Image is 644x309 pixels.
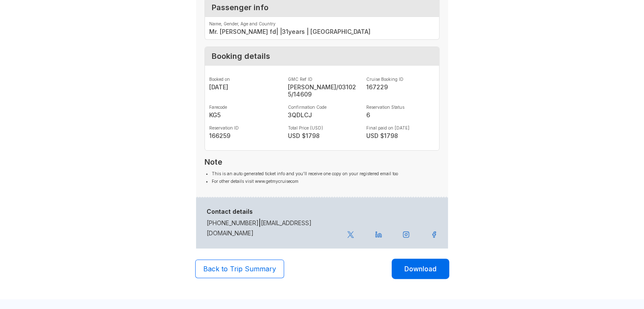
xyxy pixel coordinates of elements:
[209,105,278,110] label: Farecode
[202,208,342,238] div: |
[288,111,357,119] strong: 3QDLCJ
[288,125,357,130] label: Total Price (USD)
[212,177,439,185] li: For other details visit www.getmycruisecom
[288,132,357,139] strong: USD $ 1798
[209,21,435,26] label: Name, Gender, Age and Country
[209,28,435,35] strong: Mr. [PERSON_NAME] fd | | 31 years | [GEOGRAPHIC_DATA]
[366,77,435,82] label: Cruise Booking ID
[366,132,435,139] strong: USD $ 1798
[212,170,439,177] li: This is an auto generated ticket info and you’ll receive one copy on your registered email too
[288,77,357,82] label: GMC Ref ID
[209,77,278,82] label: Booked on
[205,157,439,166] h3: Note
[404,264,437,274] span: Download
[207,208,337,215] h6: Contact details
[209,83,278,91] strong: [DATE]
[195,259,284,278] button: Back to Trip Summary
[366,105,435,110] label: Reservation Status
[207,219,259,226] a: [PHONE_NUMBER]
[209,132,278,139] strong: 166259
[205,47,439,66] div: Booking details
[366,83,435,91] strong: 167229
[366,111,435,119] strong: 6
[209,111,278,119] strong: KG5
[392,259,449,279] button: Download
[288,105,357,110] label: Confirmation Code
[366,125,435,130] label: Final paid on [DATE]
[288,83,357,98] strong: [PERSON_NAME]/031025/14609
[209,125,278,130] label: Reservation ID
